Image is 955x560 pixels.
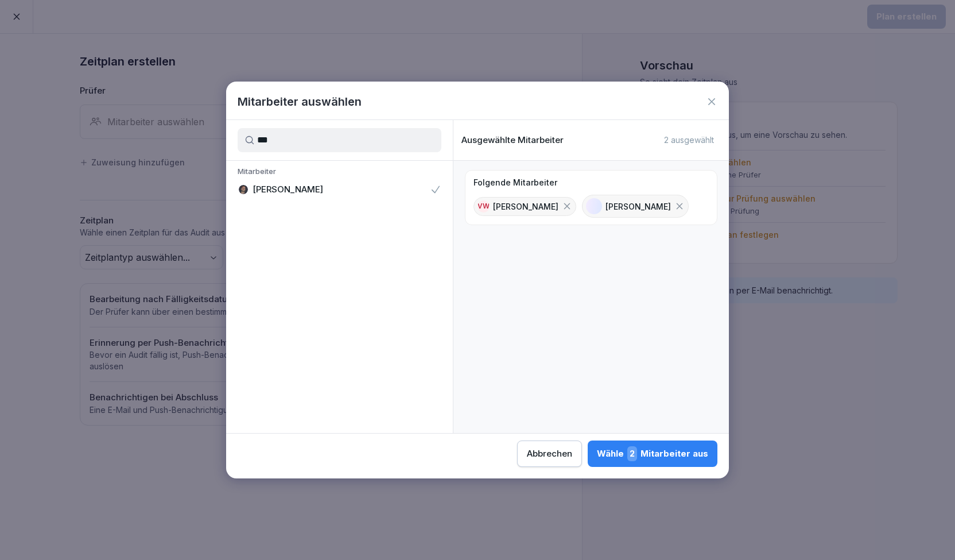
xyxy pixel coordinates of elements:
button: Wähle2Mitarbeiter aus [588,441,717,467]
h1: Mitarbeiter auswählen [238,93,362,110]
div: Wähle Mitarbeiter aus [597,446,708,461]
img: fhvyceu6qred0w4dirbji6s2.png [239,185,248,194]
img: fhvyceu6qred0w4dirbji6s2.png [586,198,602,214]
div: VW [478,200,490,213]
span: 2 [627,446,637,461]
p: Folgende Mitarbeiter [473,177,557,188]
p: Ausgewählte Mitarbeiter [461,135,564,145]
button: Abbrechen [517,441,582,467]
p: Mitarbeiter [226,167,453,179]
p: [PERSON_NAME] [493,200,558,213]
p: [PERSON_NAME] [605,200,671,213]
p: [PERSON_NAME] [253,184,323,195]
p: 2 ausgewählt [664,135,714,145]
div: Abbrechen [527,447,572,460]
